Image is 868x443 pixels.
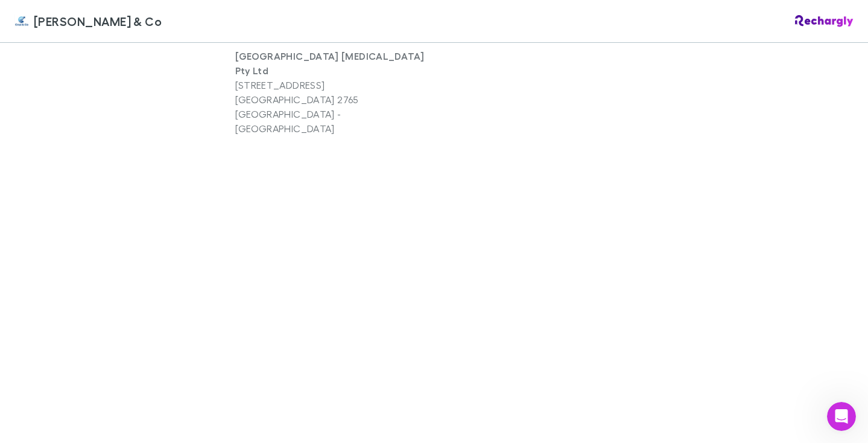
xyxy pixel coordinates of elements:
[235,78,434,92] p: [STREET_ADDRESS]
[34,12,162,30] span: [PERSON_NAME] & Co
[827,402,856,431] iframe: Intercom live chat
[14,14,29,28] img: Cruz & Co's Logo
[235,49,434,78] p: [GEOGRAPHIC_DATA] [MEDICAL_DATA] Pty Ltd
[795,15,854,27] img: Rechargly Logo
[235,107,434,136] p: [GEOGRAPHIC_DATA] - [GEOGRAPHIC_DATA]
[235,92,434,107] p: [GEOGRAPHIC_DATA] 2765
[233,143,636,419] iframe: Secure address input frame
